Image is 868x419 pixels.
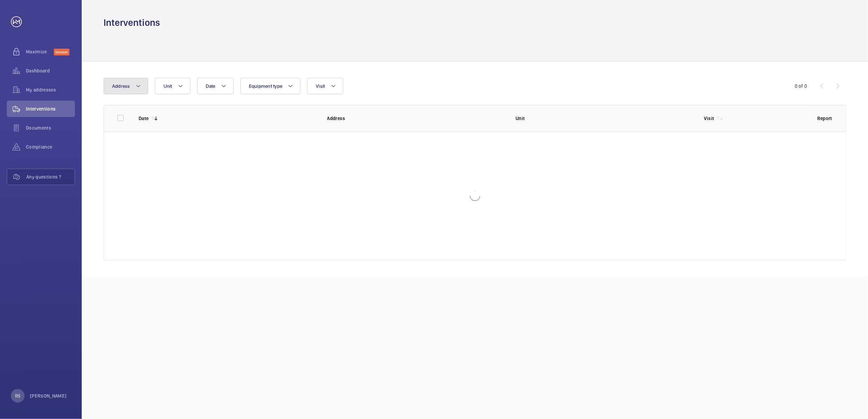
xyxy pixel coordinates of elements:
button: Equipment type [240,78,301,94]
span: My addresses [26,86,75,93]
span: Dashboard [26,67,75,74]
h1: Interventions [104,16,160,29]
span: Equipment type [249,83,283,89]
button: Unit [155,78,190,94]
button: Visit [307,78,343,94]
p: [PERSON_NAME] [30,392,67,399]
p: Date [139,115,148,122]
span: Unit [163,83,172,89]
span: Date [206,83,216,89]
span: Compliance [26,144,75,150]
span: Discover [54,49,69,55]
p: RS [15,392,20,399]
p: Address [327,115,505,122]
button: Address [104,78,148,94]
div: 0 of 0 [795,83,807,89]
span: Maximize [26,48,54,55]
span: Interventions [26,105,75,112]
span: Any questions ? [26,173,75,180]
span: Documents [26,124,75,131]
p: Report [817,115,832,122]
span: Visit [316,83,325,89]
span: Address [112,83,130,89]
p: Visit [704,115,714,122]
button: Date [197,78,234,94]
p: Unit [516,115,693,122]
